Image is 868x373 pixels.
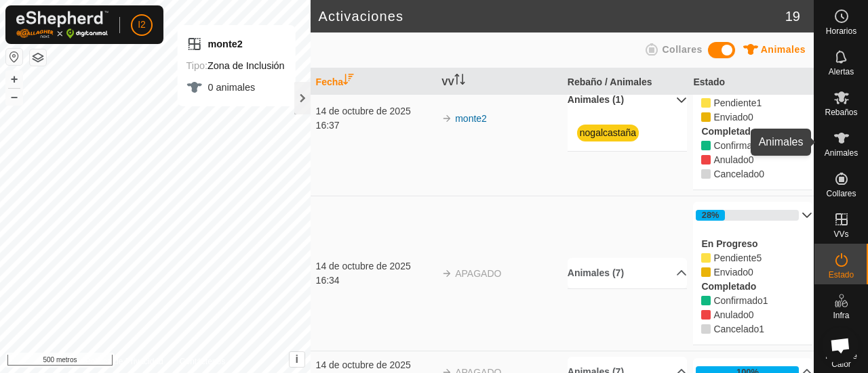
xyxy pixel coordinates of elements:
[316,275,340,286] font: 16:34
[763,295,768,306] font: 1
[759,169,764,179] span: Cancelado
[701,169,711,179] i: 0 Cancelado
[833,311,849,320] font: Infra
[756,97,762,108] font: 1
[701,253,711,263] i: 5 Pendientes 85800, 85799, 85708, 85707, 85709,
[701,296,711,305] i: 1 Confirmado 85706,
[701,281,756,292] font: Completado
[702,210,719,220] font: 28%
[441,113,452,124] img: flecha
[701,126,756,137] font: Completado
[693,229,812,345] p-accordion-content: 28%
[761,44,806,55] font: Animales
[701,267,711,277] i: 0 enviados
[713,169,759,179] font: Cancelado
[316,106,411,116] font: 14 de octubre de 2025
[826,26,856,36] font: Horarios
[316,359,411,370] font: 14 de octubre de 2025
[85,357,163,366] font: Política de Privacidad
[6,71,22,87] button: +
[759,324,764,334] span: Cancelado
[756,253,762,263] span: Pendiente
[748,112,753,123] span: Enviado
[343,76,354,87] p-sorticon: Activar para ordenar
[713,324,759,334] font: Cancelado
[316,261,411,271] font: 14 de octubre de 2025
[825,108,857,117] font: Rebaños
[6,89,22,105] button: –
[748,112,753,123] font: 0
[441,268,452,279] img: flecha
[833,229,848,239] font: VVs
[701,238,757,249] font: En Progreso
[713,112,748,123] span: Pendiente
[30,49,46,66] button: Capas del Mapa
[759,169,764,179] font: 0
[455,268,501,279] font: APAGADO
[713,295,762,306] font: Confirmado
[749,309,754,320] font: 0
[701,155,711,164] i: 0 Anulado
[748,267,753,278] font: 0
[713,140,762,151] font: Confirmado
[763,140,768,151] font: 0
[186,60,208,71] font: Tipo:
[580,127,636,138] a: nogalcastaña
[455,113,487,124] a: monte2
[441,76,454,87] font: VV
[295,353,298,365] font: i
[208,82,256,93] font: 0 animales
[180,355,225,368] a: Contáctenos
[319,9,403,24] font: Activaciones
[16,11,108,39] img: Logotipo de Gallagher
[180,357,225,366] font: Contáctenos
[568,76,652,87] font: Rebaño / Animales
[749,154,754,165] font: 0
[568,267,624,278] font: Animales (7)
[759,324,764,334] font: 1
[696,210,799,221] div: 28%
[701,98,711,108] i: 1 Pendiente 85801,
[316,76,343,87] font: Fecha
[693,202,812,229] p-accordion-header: 28%
[6,49,22,65] button: Restablecer Mapa
[749,154,754,165] span: Anulado
[763,295,768,306] span: Confirmado
[785,9,800,24] font: 19
[11,72,18,86] font: +
[701,310,711,320] i: 0 Anulado
[568,258,687,288] p-accordion-header: Animales (7)
[701,112,711,122] i: 0 enviados
[701,324,711,334] i: 1 Cancelado 85801,
[713,267,748,278] span: Pendiente
[701,141,711,150] i: 0 Confirmado
[822,327,859,364] div: Chat abierto
[662,44,702,55] font: Collares
[290,352,304,367] button: i
[756,253,762,263] font: 5
[11,89,18,104] font: –
[713,154,748,165] font: Anulado
[749,309,754,320] span: Anulado
[825,148,858,158] font: Animales
[713,112,748,123] font: Enviado
[208,39,243,49] font: monte2
[568,94,624,105] font: Animales (1)
[693,74,812,190] p-accordion-content: 0%
[713,267,748,278] font: Enviado
[748,267,753,278] span: Enviado
[208,60,285,71] font: Zona de Inclusión
[138,19,146,30] font: I2
[693,76,725,87] font: Estado
[713,97,756,108] font: Pendiente
[829,270,854,280] font: Estado
[85,355,163,368] a: Política de Privacidad
[713,309,748,320] span: Anulado
[454,76,465,87] p-sorticon: Activar para ordenar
